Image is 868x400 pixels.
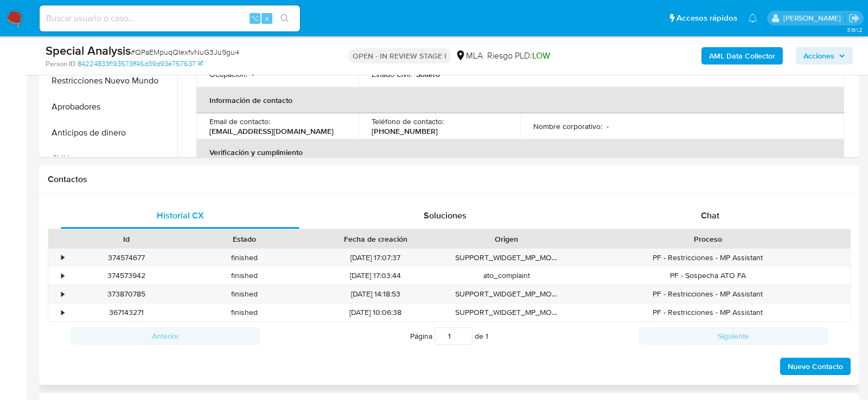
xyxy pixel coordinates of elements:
[61,253,64,263] div: •
[448,285,566,303] div: SUPPORT_WIDGET_MP_MOBILE
[42,120,177,146] button: Anticipos de dinero
[847,25,863,34] span: 3.161.2
[486,331,488,341] span: 1
[61,307,64,318] div: •
[701,47,783,64] button: AML Data Collector
[676,12,737,24] span: Accesos rápidos
[71,327,260,345] button: Anterior
[748,14,757,23] a: Notificaciones
[448,249,566,267] div: SUPPORT_WIDGET_MP_MOBILE
[78,59,203,69] a: 84224833f193573ff46d39d93e757637
[848,12,860,24] a: Salir
[788,359,843,374] span: Nuevo Contacto
[304,304,448,321] div: [DATE] 10:06:38
[61,270,64,281] div: •
[42,146,177,172] button: CVU
[252,69,254,79] p: -
[780,358,851,375] button: Nuevo Contacto
[304,249,448,267] div: [DATE] 17:07:37
[803,47,834,64] span: Acciones
[372,126,438,136] p: [PHONE_NUMBER]
[209,117,270,126] p: Email de contacto :
[410,327,488,345] span: Página de
[455,50,483,62] div: MLA
[186,285,304,303] div: finished
[533,121,602,131] p: Nombre corporativo :
[193,234,296,244] div: Estado
[186,267,304,285] div: finished
[196,139,844,165] th: Verificación y cumplimiento
[709,47,775,64] b: AML Data Collector
[186,249,304,267] div: finished
[424,209,467,222] span: Soluciones
[209,126,334,136] p: [EMAIL_ADDRESS][DOMAIN_NAME]
[273,11,296,26] button: search-icon
[46,59,75,69] b: Person ID
[448,267,566,285] div: ato_complaint
[566,267,850,285] div: PF - Sospecha ATO FA
[566,285,850,303] div: PF - Restricciones - MP Assistant
[42,68,177,94] button: Restricciones Nuevo Mundo
[607,121,609,131] p: -
[75,234,178,244] div: Id
[783,13,845,23] p: lourdes.morinigo@mercadolibre.com
[209,69,247,79] p: Ocupación :
[311,234,440,244] div: Fecha de creación
[566,304,850,321] div: PF - Restricciones - MP Assistant
[532,49,550,62] span: LOW
[639,327,828,345] button: Siguiente
[48,174,851,185] h1: Contactos
[348,48,451,63] p: OPEN - IN REVIEW STAGE I
[157,209,204,222] span: Historial CX
[251,13,259,23] span: ⌥
[61,289,64,299] div: •
[131,47,239,57] span: # QPaEMpuqQIexfvNuG3Ju9gu4
[67,304,186,321] div: 367143271
[448,304,566,321] div: SUPPORT_WIDGET_MP_MOBILE
[186,304,304,321] div: finished
[372,117,444,126] p: Teléfono de contacto :
[304,267,448,285] div: [DATE] 17:03:44
[196,87,844,113] th: Información de contacto
[487,50,550,62] span: Riesgo PLD:
[416,69,440,79] p: Soltero
[372,69,412,79] p: Estado Civil :
[42,94,177,120] button: Aprobadores
[573,234,843,244] div: Proceso
[796,47,853,64] button: Acciones
[46,42,131,59] b: Special Analysis
[67,285,186,303] div: 373870785
[566,249,850,267] div: PF - Restricciones - MP Assistant
[40,11,300,25] input: Buscar usuario o caso...
[67,249,186,267] div: 374574677
[701,209,719,222] span: Chat
[304,285,448,303] div: [DATE] 14:18:53
[455,234,558,244] div: Origen
[67,267,186,285] div: 374573942
[265,13,269,23] span: s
